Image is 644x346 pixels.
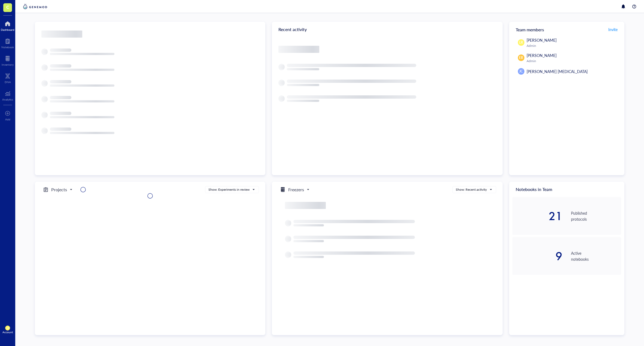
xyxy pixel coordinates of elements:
[51,186,67,193] h5: Projects
[5,118,10,121] div: Add
[6,4,9,10] span: C
[2,54,14,66] a: Inventory
[6,327,9,330] span: LR
[608,27,618,32] span: Invite
[608,25,618,34] button: Invite
[571,250,621,262] div: Active notebooks
[519,55,523,60] span: EB
[2,63,14,66] div: Inventory
[22,3,48,10] img: genemod-logo
[512,251,563,262] div: 9
[5,72,11,84] a: DNA
[456,187,487,192] div: Show: Recent activity
[519,40,523,45] span: LR
[2,330,13,334] div: Account
[1,19,14,31] a: Dashboard
[527,53,557,58] span: [PERSON_NAME]
[527,69,588,74] span: [PERSON_NAME] [MEDICAL_DATA]
[2,98,13,101] div: Analytics
[509,182,624,197] div: Notebooks in Team
[512,211,563,221] div: 21
[519,69,523,74] span: JC
[509,22,624,37] div: Team members
[1,45,14,49] div: Notebook
[5,80,11,84] div: DNA
[1,37,14,49] a: Notebook
[288,186,304,193] h5: Freezers
[1,28,14,31] div: Dashboard
[571,210,621,222] div: Published protocols
[527,59,619,63] div: Admin
[2,89,13,101] a: Analytics
[527,44,619,48] div: Admin
[527,37,557,43] span: [PERSON_NAME]
[272,22,502,37] div: Recent activity
[208,187,250,192] div: Show: Experiments in review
